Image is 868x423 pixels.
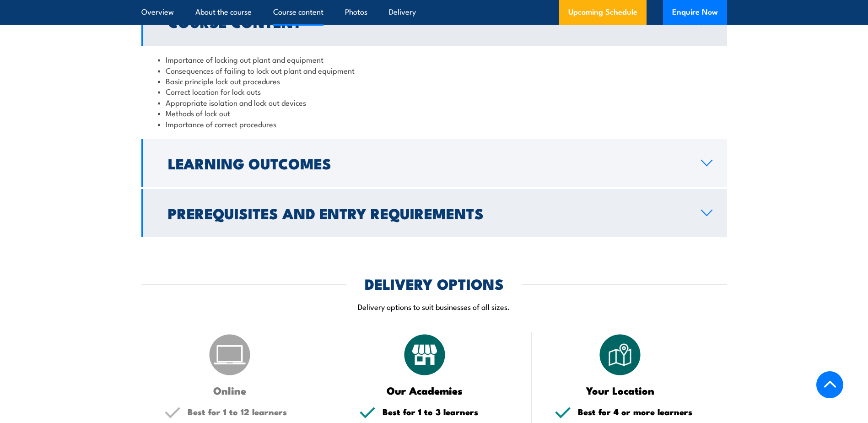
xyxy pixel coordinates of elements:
a: Prerequisites and Entry Requirements [141,189,727,237]
li: Basic principle lock out procedures [158,76,711,86]
h2: Learning Outcomes [168,157,686,169]
li: Importance of correct procedures [158,119,711,129]
h2: Prerequisites and Entry Requirements [168,206,686,219]
h5: Best for 4 or more learners [578,407,704,416]
h3: Our Academies [359,385,491,396]
li: Methods of lock out [158,108,711,118]
li: Importance of locking out plant and equipment [158,54,711,65]
h2: DELIVERY OPTIONS [365,277,504,290]
h5: Best for 1 to 12 learners [188,407,314,416]
h3: Online [164,385,296,396]
li: Correct location for lock outs [158,86,711,97]
h3: Your Location [555,385,686,396]
h5: Best for 1 to 3 learners [383,407,509,416]
li: Consequences of failing to lock out plant and equipment [158,65,711,76]
a: Learning Outcomes [141,139,727,187]
li: Appropriate isolation and lock out devices [158,97,711,108]
p: Delivery options to suit businesses of all sizes. [141,301,727,312]
h2: Course Content [168,15,686,28]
